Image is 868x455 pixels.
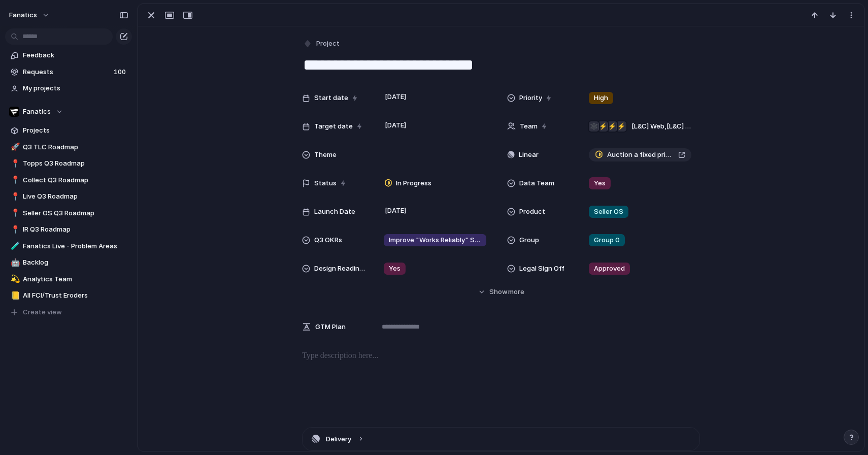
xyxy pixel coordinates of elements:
a: 📍Collect Q3 Roadmap [5,173,132,188]
a: Projects [5,123,132,138]
a: 💫Analytics Team [5,272,132,287]
button: 📍 [9,175,19,185]
span: more [508,287,524,297]
span: Legal Sign Off [519,264,564,274]
span: Live Q3 Roadmap [23,191,128,202]
span: Product [519,207,545,217]
button: Create view [5,305,132,320]
span: Feedback [23,50,128,60]
button: 📍 [9,191,19,202]
span: Approved [594,264,625,274]
span: Q3 OKRs [314,235,342,245]
div: 🧪 [11,240,18,252]
span: All FCI/Trust Eroders [23,290,128,301]
span: Target date [314,121,353,132]
div: 💫 [11,273,18,285]
a: 📍IR Q3 Roadmap [5,222,132,237]
span: fanatics [9,10,37,20]
div: 🤖Backlog [5,255,132,270]
span: Improve "Works Reliably" Satisfaction from 60% to 80% [389,235,481,245]
span: Priority [519,93,542,103]
div: 📍 [11,207,18,219]
span: Collect Q3 Roadmap [23,175,128,185]
span: Yes [389,264,400,274]
div: 🤖 [11,257,18,269]
span: Requests [23,67,111,77]
span: [DATE] [382,119,409,132]
span: Group [519,235,539,245]
span: Team [520,121,538,132]
button: Project [301,37,343,51]
span: Project [316,39,340,49]
span: My projects [23,83,128,93]
span: Start date [314,93,348,103]
span: [L&C] Web , [L&C] Backend , [L&C] iOS , [L&C] Android [631,121,691,132]
span: Group 0 [594,235,620,245]
span: GTM Plan [315,322,346,332]
a: 📍Topps Q3 Roadmap [5,156,132,171]
div: 📍 [11,224,18,236]
button: fanatics [5,7,55,23]
a: My projects [5,81,132,96]
button: 🤖 [9,257,19,268]
button: 📍 [9,208,19,218]
span: [DATE] [382,205,409,217]
span: Launch Date [314,207,355,217]
a: 📍Seller OS Q3 Roadmap [5,206,132,221]
button: 📒 [9,290,19,301]
span: Show [489,287,508,297]
span: Design Readiness [314,264,367,274]
span: Auction a fixed price spot [607,150,674,160]
span: Fanatics [23,107,51,117]
span: Data Team [519,178,554,188]
button: 🚀 [9,142,19,152]
span: Linear [519,150,539,160]
span: IR Q3 Roadmap [23,224,128,235]
button: 📍 [9,158,19,169]
div: ⚡ [598,121,608,132]
span: Projects [23,125,128,136]
button: 📍 [9,224,19,235]
span: Backlog [23,257,128,268]
span: High [594,93,608,103]
span: Fanatics Live - Problem Areas [23,241,128,251]
div: 📒 [11,290,18,302]
div: ⚡ [616,121,626,132]
span: Theme [314,150,337,160]
div: 🚀 [11,141,18,153]
span: Yes [594,178,606,188]
span: Q3 TLC Roadmap [23,142,128,152]
div: 📍 [11,158,18,170]
span: Create view [23,307,62,317]
a: Requests100 [5,64,132,80]
a: 📍Live Q3 Roadmap [5,189,132,204]
span: In Progress [396,178,431,188]
button: Fanatics [5,104,132,119]
a: 🚀Q3 TLC Roadmap [5,140,132,155]
span: [DATE] [382,91,409,103]
span: Status [314,178,337,188]
span: Analytics Team [23,274,128,284]
div: 🕸 [589,121,599,132]
span: 100 [114,67,128,77]
span: Topps Q3 Roadmap [23,158,128,169]
button: 💫 [9,274,19,284]
a: Auction a fixed price spot [589,148,691,161]
div: 📍 [11,191,18,203]
button: 🧪 [9,241,19,251]
a: Feedback [5,48,132,63]
a: 🧪Fanatics Live - Problem Areas [5,239,132,254]
span: Seller OS [594,207,623,217]
div: ⚡ [607,121,617,132]
span: Seller OS Q3 Roadmap [23,208,128,218]
a: 📒All FCI/Trust Eroders [5,288,132,303]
